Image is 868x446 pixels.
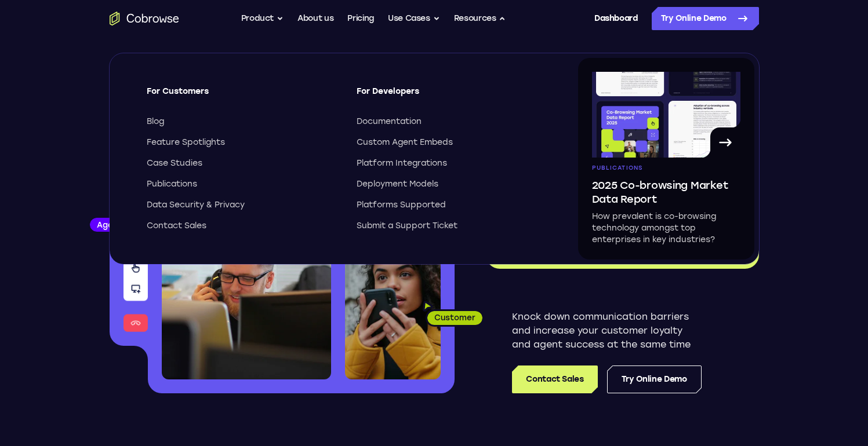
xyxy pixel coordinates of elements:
[147,199,336,211] a: Data Security & Privacy
[592,72,740,158] img: A page from the browsing market ebook
[297,7,333,30] a: About us
[147,158,202,169] span: Case Studies
[357,137,453,148] span: Custom Agent Embeds
[147,199,245,211] span: Data Security & Privacy
[147,178,197,190] span: Publications
[147,178,336,190] a: Publications
[357,158,447,169] span: Platform Integrations
[357,137,546,148] a: Custom Agent Embeds
[241,7,284,30] button: Product
[594,7,638,30] a: Dashboard
[357,116,546,127] a: Documentation
[357,116,422,127] span: Documentation
[347,7,374,30] a: Pricing
[454,7,506,30] button: Resources
[512,310,702,352] p: Knock down communication barriers and increase your customer loyalty and agent success at the sam...
[162,173,331,379] img: A customer support agent talking on the phone
[147,86,336,107] span: For Customers
[357,220,546,232] a: Submit a Support Ticket
[357,86,546,107] span: For Developers
[147,116,164,127] span: Blog
[357,178,438,190] span: Deployment Models
[512,365,597,393] a: Contact Sales
[592,164,643,171] span: Publications
[592,211,740,246] p: How prevalent is co-browsing technology amongst top enterprises in key industries?
[652,7,759,30] a: Try Online Demo
[147,158,336,169] a: Case Studies
[607,365,702,393] a: Try Online Demo
[147,137,225,148] span: Feature Spotlights
[110,12,179,25] a: Go to the home page
[147,220,206,232] span: Contact Sales
[357,199,446,211] span: Platforms Supported
[147,220,336,232] a: Contact Sales
[388,7,440,30] button: Use Cases
[357,158,546,169] a: Platform Integrations
[357,178,546,190] a: Deployment Models
[147,137,336,148] a: Feature Spotlights
[592,178,740,206] span: 2025 Co-browsing Market Data Report
[357,220,457,232] span: Submit a Support Ticket
[345,242,441,379] img: A customer holding their phone
[147,116,336,127] a: Blog
[357,199,546,211] a: Platforms Supported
